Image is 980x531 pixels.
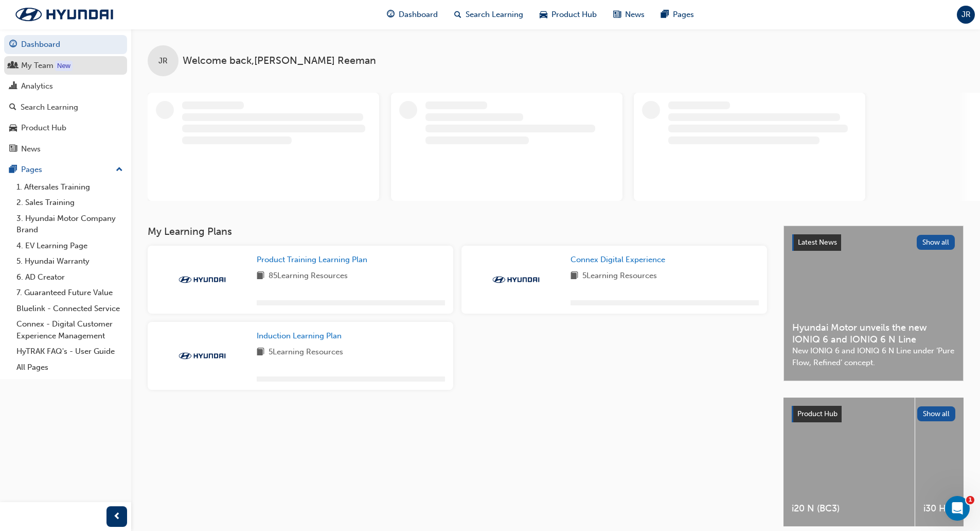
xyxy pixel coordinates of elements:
span: Product Hub [551,9,597,21]
span: New IONIQ 6 and IONIQ 6 N Line under ‘Pure Flow, Refined’ concept. [792,345,955,368]
a: Latest NewsShow allHyundai Motor unveils the new IONIQ 6 and IONIQ 6 N LineNew IONIQ 6 and IONIQ ... [783,226,964,381]
span: Welcome back , [PERSON_NAME] Reeman [183,55,376,67]
span: pages-icon [9,165,17,175]
div: Analytics [21,80,53,92]
a: 5. Hyundai Warranty [12,253,127,269]
span: chart-icon [9,82,17,91]
span: book-icon [257,270,264,283]
a: Connex Digital Experience [571,254,669,266]
a: 6. AD Creator [12,269,127,285]
span: 1 [966,496,974,504]
span: Search Learning [466,9,523,21]
a: i20 N (BC3) [783,398,915,526]
a: 1. Aftersales Training [12,179,127,195]
a: All Pages [12,359,127,375]
a: Product Training Learning Plan [257,254,371,266]
a: Product Hub [4,118,127,138]
a: 3. Hyundai Motor Company Brand [12,211,127,238]
h3: My Learning Plans [148,226,767,237]
span: i20 N (BC3) [792,503,906,515]
span: Product Hub [797,409,838,418]
span: car-icon [9,124,17,133]
div: News [21,143,41,155]
iframe: Intercom live chat [945,496,970,521]
a: pages-iconPages [653,4,702,25]
a: Dashboard [4,35,127,54]
img: Trak [174,351,230,361]
div: Product Hub [21,122,66,134]
div: My Team [21,60,54,72]
span: news-icon [9,145,17,154]
a: 2. Sales Training [12,195,127,211]
a: HyTRAK FAQ's - User Guide [12,344,127,359]
span: 5 Learning Resources [582,270,657,283]
button: Show all [917,235,955,250]
div: Tooltip anchor [55,61,73,71]
span: Product Training Learning Plan [257,255,367,264]
div: Pages [21,164,42,176]
span: 5 Learning Resources [269,346,343,359]
a: guage-iconDashboard [379,4,446,25]
span: search-icon [454,8,461,21]
div: Search Learning [21,101,78,113]
span: Hyundai Motor unveils the new IONIQ 6 and IONIQ 6 N Line [792,322,955,345]
a: search-iconSearch Learning [446,4,531,25]
span: up-icon [116,163,123,177]
span: JR [158,55,168,67]
span: prev-icon [113,510,121,523]
a: 7. Guaranteed Future Value [12,285,127,301]
img: Trak [488,275,544,285]
span: News [625,9,645,21]
a: Connex - Digital Customer Experience Management [12,316,127,344]
a: Latest NewsShow all [792,234,955,251]
a: My Team [4,56,127,75]
a: Bluelink - Connected Service [12,301,127,317]
img: Trak [174,275,230,285]
a: Induction Learning Plan [257,330,346,342]
button: Pages [4,160,127,179]
a: car-iconProduct Hub [531,4,605,25]
span: JR [961,9,971,21]
span: guage-icon [387,8,395,21]
span: book-icon [571,270,578,283]
span: book-icon [257,346,264,359]
span: news-icon [613,8,621,21]
span: Dashboard [399,9,438,21]
a: 4. EV Learning Page [12,238,127,254]
img: Trak [5,4,123,25]
button: JR [957,6,975,24]
span: Connex Digital Experience [571,255,665,264]
a: Search Learning [4,98,127,117]
span: Induction Learning Plan [257,331,342,340]
span: guage-icon [9,40,17,49]
button: Show all [917,406,956,421]
span: car-icon [540,8,547,21]
a: news-iconNews [605,4,653,25]
span: pages-icon [661,8,669,21]
a: Analytics [4,77,127,96]
span: Latest News [798,238,837,247]
a: News [4,140,127,159]
span: 85 Learning Resources [269,270,348,283]
span: people-icon [9,61,17,71]
a: Product HubShow all [792,406,955,422]
span: Pages [673,9,694,21]
span: search-icon [9,103,16,112]
button: DashboardMy TeamAnalyticsSearch LearningProduct HubNews [4,33,127,160]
